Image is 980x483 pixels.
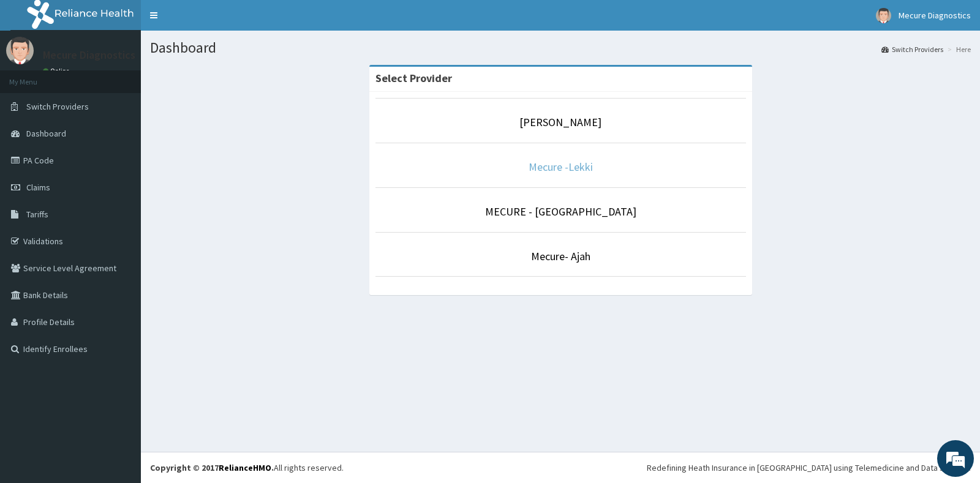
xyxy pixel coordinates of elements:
[485,204,636,219] a: MECURE - [GEOGRAPHIC_DATA]
[141,452,980,483] footer: All rights reserved.
[375,71,452,85] strong: Select Provider
[219,462,271,473] a: RelianceHMO
[26,182,50,193] span: Claims
[43,50,135,61] p: Mecure Diagnostics
[647,462,971,474] div: Redefining Heath Insurance in [GEOGRAPHIC_DATA] using Telemedicine and Data Science!
[43,67,72,75] a: Online
[531,249,590,263] a: Mecure- Ajah
[944,44,971,54] li: Here
[6,37,34,64] img: User Image
[899,10,971,21] span: Mecure Diagnostics
[529,160,593,174] a: Mecure -Lekki
[519,115,601,129] a: [PERSON_NAME]
[150,462,274,473] strong: Copyright © 2017 .
[26,101,89,112] span: Switch Providers
[881,44,943,54] a: Switch Providers
[26,128,66,139] span: Dashboard
[876,8,891,23] img: User Image
[150,40,971,56] h1: Dashboard
[26,209,48,220] span: Tariffs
